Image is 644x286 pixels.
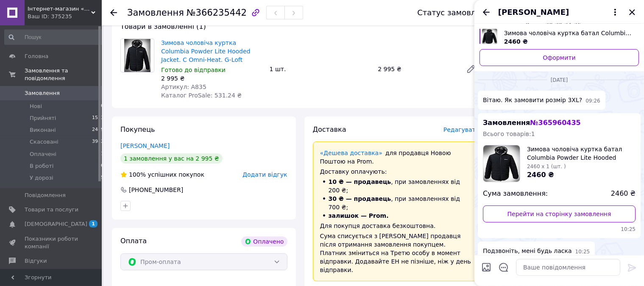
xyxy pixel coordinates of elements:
a: Редагувати [463,61,480,78]
span: Показники роботи компанії [25,235,78,250]
span: 10:25 10.10.2025 [575,248,590,255]
a: Зимова чоловіча куртка Columbia Powder Lite Hooded Jacket. С Omni-Heat. G-Loft [161,39,251,63]
span: Подзвоніть, мені будь ласка [483,247,572,255]
div: 2 995 ₴ [161,74,263,83]
div: 2 995 ₴ [374,63,459,75]
span: Готово до відправки [161,67,226,73]
span: Замовлення [483,119,581,127]
button: [PERSON_NAME] [498,7,620,18]
span: 5 [101,174,104,182]
span: Товари в замовленні (1) [120,22,206,31]
button: Назад [481,7,491,17]
span: Додати відгук [243,171,287,178]
span: 2469 [92,126,104,134]
div: 1 шт. [266,63,375,75]
div: 10.10.2025 [478,75,641,84]
span: Оплата [120,237,147,245]
span: Редагувати [443,126,480,133]
div: Оплачено [241,236,287,247]
span: Покупець [120,125,155,133]
button: Відкрити шаблони відповідей [498,262,509,273]
span: Відгуки [25,257,47,265]
li: , при замовленнях від 200 ₴; [320,178,473,194]
span: 1523 [92,114,104,122]
div: [PHONE_NUMBER] [128,186,184,194]
img: 6410965314_w160_h160_zimova-cholovicha-kurtka.jpg [483,145,520,182]
button: Закрити [627,7,637,17]
span: №366235442 [187,8,247,18]
span: Артикул: А835 [161,83,206,90]
span: 100% [129,171,146,178]
span: Повідомлення [25,192,66,199]
span: 2460 ₴ [611,189,636,199]
img: 6410965314_w640_h640_zimnyaya-muzhskaya-kurtka.jpg [482,29,497,44]
span: Каталог ProSale: 531.24 ₴ [161,92,242,99]
span: 0 [101,162,104,170]
span: [PERSON_NAME] [498,7,569,18]
span: Вітаю. Як замовити розмір 3XL? [483,96,582,105]
div: Сума списується з [PERSON_NAME] продавця після отримання замовлення покупцем. Платник зміниться н... [320,232,473,274]
span: [DEMOGRAPHIC_DATA] [25,220,87,228]
span: 2460 ₴ [527,171,554,179]
span: В роботі [30,162,53,170]
span: залишок — Prom. [329,212,389,219]
a: Переглянути товар [480,29,639,46]
span: 2460 ₴ [504,38,528,45]
span: 30 ₴ — продавець [329,195,391,202]
span: 09:26 10.10.2025 [585,97,600,105]
img: Зимова чоловіча куртка Columbia Powder Lite Hooded Jacket. С Omni-Heat. G-Loft [124,39,151,72]
span: 10:25 10.10.2025 [483,226,636,233]
span: Нові [30,103,42,110]
span: 10 ₴ — продавець [329,178,391,185]
input: Пошук [4,30,105,45]
div: Повернутися назад [110,8,117,17]
span: Скасовані [30,138,59,146]
span: 2460 x 1 (шт. ) [527,164,566,169]
div: для продавця Новою Поштою на Prom. [320,149,473,166]
span: Головна [25,53,48,60]
span: Товари та послуги [25,206,78,214]
a: [PERSON_NAME] [120,142,170,149]
span: Оплачені [30,150,56,158]
span: Зимова чоловіча куртка батал Columbia Powder Lite Hooded Jacket. С Omni-Heat. G-Loft великі розміри. [527,145,636,162]
span: 1 [101,150,104,158]
span: Зимова чоловіча куртка батал Columbia Powder Lite Hooded Jacket. С Omni-Heat. G-Loft великі розміри. [504,29,632,37]
span: Всього товарів: 1 [483,131,535,137]
span: Доставка [313,125,346,133]
span: У дорозі [30,174,53,182]
span: 1 [89,220,98,228]
span: № 365960435 [530,119,580,127]
span: Прийняті [30,114,56,122]
span: Інтернет-магазин «ТS Оdez» [28,5,91,13]
div: Доставку оплачують: [320,167,473,176]
span: Сума замовлення: [483,189,548,199]
span: 3942 [92,138,104,146]
span: [DATE] [547,77,572,84]
span: 0 [101,103,104,110]
a: Перейти на сторінку замовлення [483,205,636,222]
div: Ваш ID: 375235 [28,13,102,20]
div: Статус замовлення [417,8,495,17]
span: Замовлення [127,8,184,18]
a: Оформити [480,49,639,66]
div: 1 замовлення у вас на 2 995 ₴ [120,153,223,164]
div: Для покупця доставка безкоштовна. [320,222,473,230]
span: Виконані [30,126,56,134]
a: «Дешева доставка» [320,150,382,156]
li: , при замовленнях від 700 ₴; [320,194,473,211]
span: Замовлення та повідомлення [25,67,102,82]
div: успішних покупок [120,170,204,179]
span: Замовлення [25,89,60,97]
